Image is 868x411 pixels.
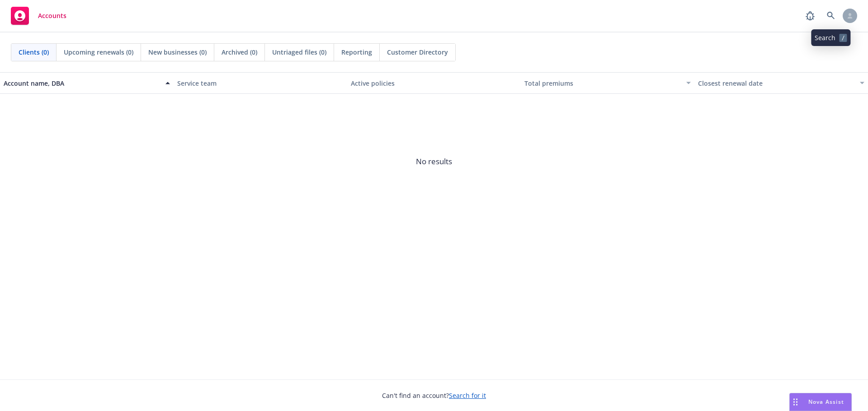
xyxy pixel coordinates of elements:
[341,47,372,57] span: Reporting
[347,72,521,94] button: Active policies
[790,393,801,411] div: Drag to move
[698,79,854,88] div: Closest renewal date
[382,391,486,400] span: Can't find an account?
[822,7,840,25] a: Search
[177,79,344,88] div: Service team
[174,72,347,94] button: Service team
[222,47,257,57] span: Archived (0)
[387,47,448,57] span: Customer Directory
[808,398,844,406] span: Nova Assist
[801,7,819,25] a: Report a Bug
[449,391,486,400] a: Search for it
[64,47,133,57] span: Upcoming renewals (0)
[19,47,49,57] span: Clients (0)
[694,72,868,94] button: Closest renewal date
[7,3,70,28] a: Accounts
[524,79,681,88] div: Total premiums
[38,12,66,19] span: Accounts
[272,47,326,57] span: Untriaged files (0)
[148,47,207,57] span: New businesses (0)
[351,79,517,88] div: Active policies
[521,72,694,94] button: Total premiums
[4,79,160,88] div: Account name, DBA
[789,393,852,411] button: Nova Assist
